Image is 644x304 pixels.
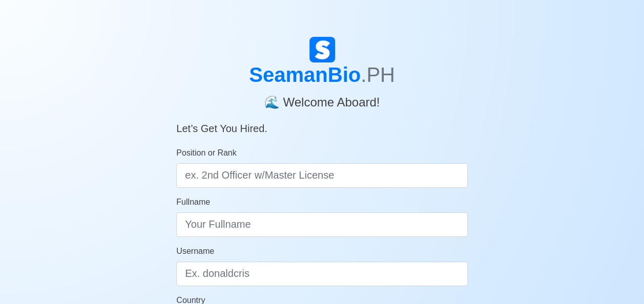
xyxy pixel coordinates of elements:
[176,62,468,87] h1: SeamanBio
[361,63,395,86] span: .PH
[176,198,210,206] span: Fullname
[176,163,468,188] input: ex. 2nd Officer w/Master License
[176,212,468,237] input: Your Fullname
[176,247,214,255] span: Username
[176,148,236,157] span: Position or Rank
[309,37,335,62] img: Logo
[176,262,468,286] input: Ex. donaldcris
[176,87,468,110] h4: 🌊 Welcome Aboard!
[176,110,468,135] h5: Let’s Get You Hired.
